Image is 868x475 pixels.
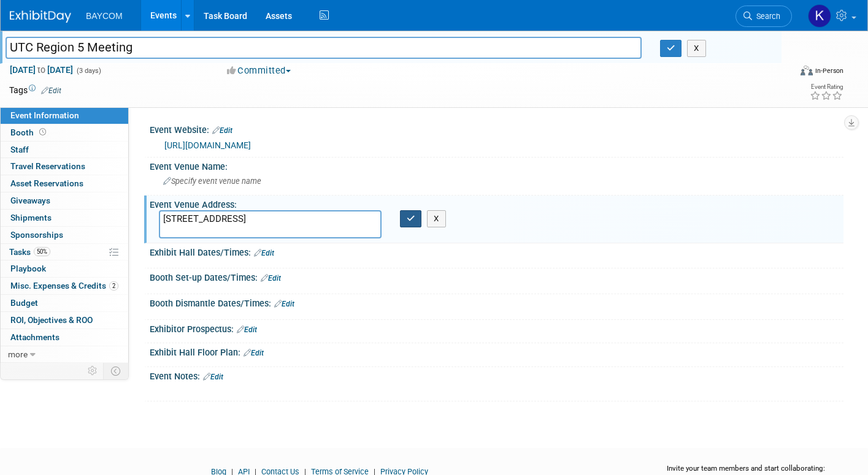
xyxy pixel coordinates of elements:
[10,110,79,120] span: Event Information
[1,227,128,243] a: Sponsorships
[10,264,46,273] span: Playbook
[150,243,843,259] div: Exhibit Hall Dates/Times:
[10,161,85,171] span: Travel Reservations
[1,210,128,226] a: Shipments
[237,325,257,334] a: Edit
[223,64,296,77] button: Committed
[150,320,843,336] div: Exhibitor Prospectus:
[150,121,843,137] div: Event Website:
[8,349,28,359] span: more
[164,140,251,150] a: [URL][DOMAIN_NAME]
[244,349,264,357] a: Edit
[150,294,843,310] div: Booth Dismantle Dates/Times:
[41,86,61,95] a: Edit
[274,300,294,308] a: Edit
[150,196,843,211] div: Event Venue Address:
[86,11,123,21] span: BAYCOM
[82,363,104,379] td: Personalize Event Tab Strip
[1,278,128,294] a: Misc. Expenses & Credits2
[1,158,128,175] a: Travel Reservations
[34,247,50,256] span: 50%
[815,66,843,75] div: In-Person
[163,177,261,186] span: Specify event venue name
[150,343,843,359] div: Exhibit Hall Floor Plan:
[1,142,128,158] a: Staff
[203,373,223,381] a: Edit
[1,295,128,311] a: Budget
[261,274,281,283] a: Edit
[720,64,843,82] div: Event Format
[254,249,274,257] a: Edit
[10,315,93,325] span: ROI, Objectives & ROO
[10,145,29,154] span: Staff
[1,312,128,329] a: ROI, Objectives & ROO
[801,66,813,75] img: Format-Inperson.png
[810,84,843,90] div: Event Rating
[1,124,128,141] a: Booth
[150,158,843,173] div: Event Venue Name:
[10,213,52,222] span: Shipments
[1,329,128,346] a: Attachments
[1,346,128,363] a: more
[9,64,74,75] span: [DATE] [DATE]
[150,268,843,284] div: Booth Set-up Dates/Times:
[1,244,128,260] a: Tasks50%
[212,126,232,135] a: Edit
[427,210,446,227] button: X
[735,6,792,27] a: Search
[36,65,47,75] span: to
[1,175,128,192] a: Asset Reservations
[10,230,63,240] span: Sponsorships
[1,107,128,124] a: Event Information
[9,247,50,257] span: Tasks
[808,4,831,28] img: Kayla Novak
[75,67,101,75] span: (3 days)
[10,178,83,188] span: Asset Reservations
[1,260,128,277] a: Playbook
[109,281,118,291] span: 2
[10,196,50,205] span: Giveaways
[10,298,38,308] span: Budget
[687,40,706,57] button: X
[1,192,128,209] a: Giveaways
[10,127,48,137] span: Booth
[104,363,129,379] td: Toggle Event Tabs
[10,281,118,291] span: Misc. Expenses & Credits
[752,12,780,21] span: Search
[9,84,61,96] td: Tags
[150,367,843,383] div: Event Notes:
[10,10,71,23] img: ExhibitDay
[37,127,48,137] span: Booth not reserved yet
[10,332,60,342] span: Attachments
